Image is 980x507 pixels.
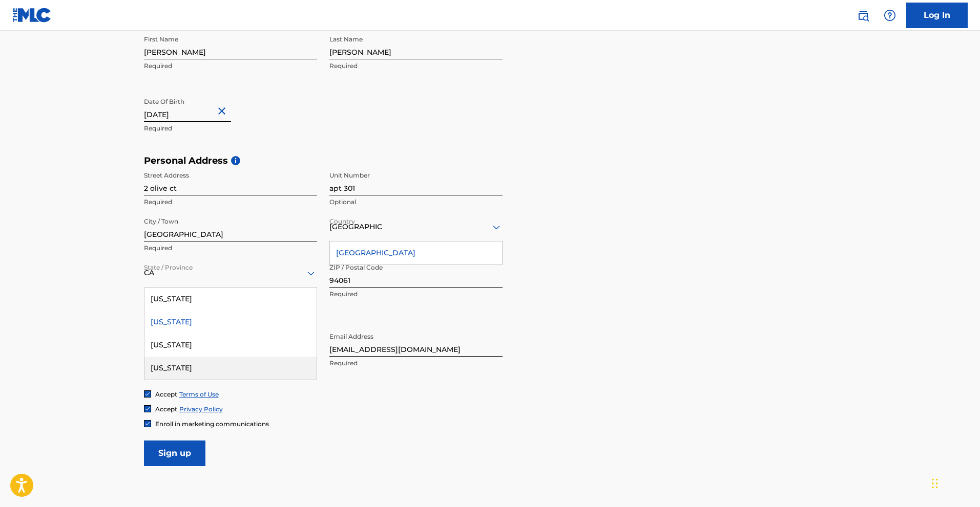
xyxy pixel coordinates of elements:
p: Required [329,359,503,368]
img: checkbox [144,391,151,397]
div: Drag [932,468,938,499]
h5: Personal Address [144,155,837,167]
input: Sign up [144,440,205,466]
h5: Contact Information [144,310,503,321]
img: help [884,9,896,21]
div: [US_STATE] [144,357,317,380]
a: Privacy Policy [179,405,223,413]
p: Required [144,244,317,253]
img: MLC Logo [12,8,52,23]
a: Log In [906,3,968,28]
span: Enroll in marketing communications [155,420,269,428]
div: [US_STATE] [144,334,317,357]
p: Required [329,61,503,71]
a: Terms of Use [179,390,219,398]
a: Public Search [853,5,873,26]
span: Accept [155,390,177,398]
button: Close [216,96,231,127]
div: Help [880,5,900,26]
p: Required [144,124,317,133]
p: Required [329,290,503,299]
div: [GEOGRAPHIC_DATA] [330,241,502,264]
span: Accept [155,405,177,413]
img: search [857,9,869,21]
img: checkbox [144,421,151,427]
p: Required [144,197,317,207]
img: checkbox [144,406,151,412]
span: i [231,156,240,165]
label: Country [329,211,355,226]
div: [US_STATE] [144,311,317,334]
label: State / Province [144,257,193,272]
div: [US_STATE] [144,288,317,311]
p: Optional [329,197,503,207]
iframe: Chat Widget [929,458,980,507]
p: Required [144,61,317,71]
